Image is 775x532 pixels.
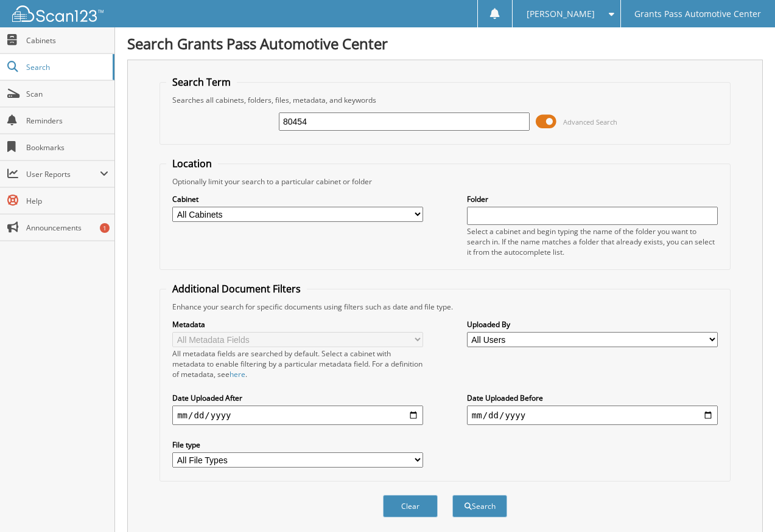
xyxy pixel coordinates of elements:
input: end [467,406,718,425]
label: Date Uploaded Before [467,393,718,403]
label: Metadata [172,319,423,330]
span: Reminders [26,116,108,126]
div: Optionally limit your search to a particular cabinet or folder [166,176,724,187]
span: Scan [26,89,108,99]
div: All metadata fields are searched by default. Select a cabinet with metadata to enable filtering b... [172,348,423,379]
div: Enhance your search for specific documents using filters such as date and file type. [166,302,724,312]
span: User Reports [26,169,100,179]
button: Search [452,495,507,517]
span: Grants Pass Automotive Center [634,10,761,18]
span: Search [26,62,107,72]
button: Clear [383,495,438,517]
legend: Location [166,157,218,170]
span: Announcements [26,223,108,233]
span: [PERSON_NAME] [527,10,595,18]
span: Cabinets [26,35,108,46]
img: scan123-logo-white.svg [12,5,103,22]
label: Date Uploaded After [172,393,423,403]
div: 1 [100,223,110,233]
span: Advanced Search [563,117,617,126]
h1: Search Grants Pass Automotive Center [127,33,763,54]
label: Folder [467,194,718,204]
div: Select a cabinet and begin typing the name of the folder you want to search in. If the name match... [467,226,718,257]
legend: Additional Document Filters [166,282,307,295]
a: here [230,369,245,379]
div: Searches all cabinets, folders, files, metadata, and keywords [166,95,724,105]
span: Help [26,196,108,206]
label: File type [172,440,423,450]
label: Cabinet [172,194,423,204]
legend: Search Term [166,75,237,89]
span: Bookmarks [26,142,108,153]
input: start [172,406,423,425]
label: Uploaded By [467,319,718,330]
